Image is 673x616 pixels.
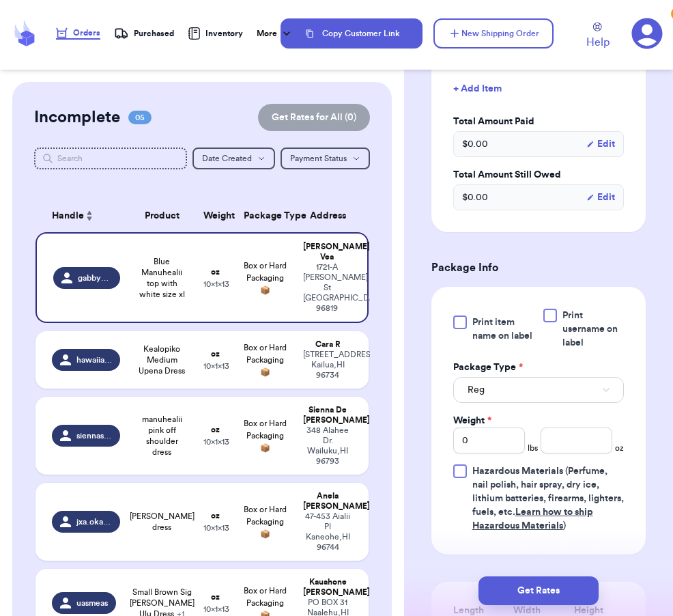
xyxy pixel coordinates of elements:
[303,339,352,350] div: Cara R
[453,361,523,374] label: Package Type
[203,280,229,288] span: 10 x 1 x 13
[76,598,108,608] span: uasmeas
[586,23,610,51] a: Help
[478,576,599,605] button: Get Rates
[137,414,187,458] span: manuhealii pink off shoulder dress
[472,466,563,476] span: Hazardous Materials
[431,260,646,276] h3: Package Info
[211,593,220,601] strong: oz
[244,419,287,452] span: Box or Hard Packaging 📦
[472,507,593,531] a: Learn how to ship Hazardous Materials
[52,209,84,223] span: Handle
[290,154,347,163] span: Payment Status
[303,491,352,512] div: Anela [PERSON_NAME]
[195,199,235,232] th: Weight
[188,27,243,40] a: Inventory
[192,148,275,169] button: Date Created
[137,256,187,300] span: Blue Manuhealii top with white size xl
[303,350,352,380] div: [STREET_ADDRESS] Kailua , HI 96734
[76,354,113,365] span: hawaiianthrifter
[295,199,368,232] th: Address
[562,309,624,350] span: Print username on label
[468,383,485,397] span: Reg
[448,74,629,104] button: + Add Item
[453,115,624,128] label: Total Amount Paid
[128,199,195,232] th: Product
[56,27,100,40] a: Orders
[258,104,370,131] button: Get Rates for All (0)
[303,262,350,313] div: 1721-A [PERSON_NAME] St [GEOGRAPHIC_DATA] , HI 96819
[462,191,488,204] span: $ 0.00
[202,154,252,163] span: Date Created
[631,18,663,49] a: 1
[472,466,624,531] span: (Perfume, nail polish, hair spray, dry ice, lithium batteries, firearms, lighters, fuels, etc. )
[78,272,113,283] span: gabbykgv
[586,191,615,204] button: Edit
[203,524,229,532] span: 10 x 1 x 13
[257,27,293,40] div: More
[433,18,554,48] button: New Shipping Order
[211,268,220,276] strong: oz
[472,316,536,343] span: Print item name on label
[211,350,220,358] strong: oz
[244,344,287,376] span: Box or Hard Packaging 📦
[211,425,220,434] strong: oz
[586,137,615,151] button: Edit
[303,577,352,598] div: Kauahone [PERSON_NAME]
[615,443,624,453] span: oz
[137,344,187,376] span: Kealopiko Medium Upena Dress
[303,425,352,466] div: 348 Alahee Dr. Wailuku , HI 96793
[76,430,113,441] span: siennas.btq
[528,443,538,453] span: lbs
[84,208,95,224] button: Sort ascending
[34,107,120,128] h2: Incomplete
[244,505,287,538] span: Box or Hard Packaging 📦
[114,27,174,40] a: Purchased
[203,605,229,613] span: 10 x 1 x 13
[281,18,423,48] button: Copy Customer Link
[34,148,187,169] input: Search
[586,34,610,51] span: Help
[211,512,220,520] strong: oz
[303,242,350,262] div: [PERSON_NAME] Vea
[128,111,152,124] span: 05
[130,511,195,533] span: [PERSON_NAME] dress
[244,262,287,294] span: Box or Hard Packaging 📦
[203,362,229,370] span: 10 x 1 x 13
[203,438,229,446] span: 10 x 1 x 13
[56,27,100,38] div: Orders
[281,148,370,169] button: Payment Status
[453,377,624,403] button: Reg
[453,168,624,182] label: Total Amount Still Owed
[303,512,352,552] div: 47-453 Aialii Pl Kaneohe , HI 96744
[76,516,113,527] span: jxa.okalani
[453,414,491,428] label: Weight
[235,199,296,232] th: Package Type
[462,137,488,151] span: $ 0.00
[303,405,352,425] div: Sienna De [PERSON_NAME]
